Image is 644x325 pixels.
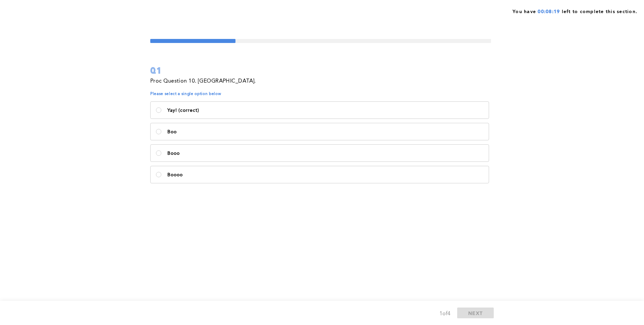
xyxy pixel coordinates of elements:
p: Boooo [167,172,483,178]
span: NEXT [468,310,483,316]
span: Please select a single option below [150,91,491,97]
span: You have left to complete this section. [513,7,637,15]
p: Yay! (correct) [167,108,483,113]
span: 00:08:19 [538,9,560,14]
button: NEXT [457,308,494,318]
p: Boo [167,129,483,135]
p: Proc Question 10. [GEOGRAPHIC_DATA]. [150,77,256,86]
p: Booo [167,151,483,156]
div: Q1 [150,64,491,77]
div: 1 of 4 [439,309,450,319]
